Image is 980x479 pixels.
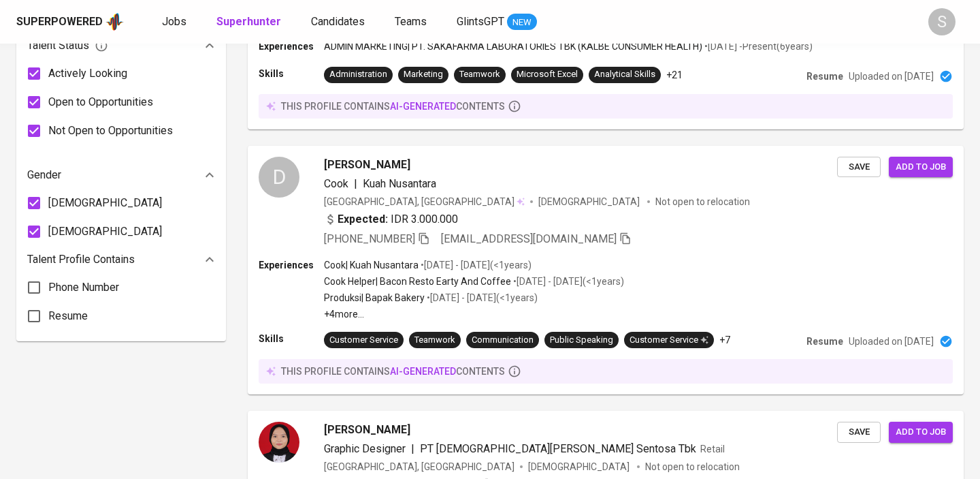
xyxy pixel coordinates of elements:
span: AI-generated [390,101,456,112]
p: +4 more ... [324,307,624,321]
div: Microsoft Excel [517,68,578,81]
button: Save [837,157,881,178]
p: Not open to relocation [655,195,750,208]
a: Teams [395,14,429,31]
span: Open to Opportunities [48,94,153,110]
p: Produksi | Bapak Bakery [324,291,425,305]
p: Experiences [259,40,324,53]
p: Resume [806,335,843,348]
a: Superpoweredapp logo [16,12,124,32]
button: Save [837,422,881,443]
a: GlintsGPT NEW [457,14,537,31]
img: 217122767cd0619317b8cb7706e3c951.jpg [259,422,299,463]
p: • [DATE] - [DATE] ( <1 years ) [511,275,624,288]
span: Actively Looking [48,65,127,82]
p: Resume [806,69,843,83]
span: Resume [48,308,88,324]
span: Save [844,424,874,440]
b: Superhunter [216,15,281,28]
span: [EMAIL_ADDRESS][DOMAIN_NAME] [441,232,617,245]
div: Gender [27,161,215,189]
p: +7 [719,333,730,347]
p: Cook Helper | Bacon Resto Earty And Coffee [324,275,511,288]
p: Experiences [259,258,324,272]
span: Phone Number [48,279,119,296]
span: Retail [700,444,725,454]
span: [DEMOGRAPHIC_DATA] [528,460,632,474]
div: IDR 3.000.000 [324,211,458,228]
span: [DEMOGRAPHIC_DATA] [48,195,162,211]
span: Add to job [896,159,946,175]
a: Candidates [311,14,367,31]
div: Public Speaking [550,334,613,347]
span: Candidates [311,15,365,28]
span: | [354,176,357,192]
span: Cook [324,177,348,190]
span: Save [844,159,874,175]
p: Uploaded on [DATE] [849,335,934,348]
b: Expected: [338,211,388,228]
span: GlintsGPT [457,15,504,28]
button: Add to job [889,157,953,178]
div: Superpowered [16,14,103,30]
p: Not open to relocation [645,460,740,474]
p: • [DATE] - Present ( 6 years ) [702,40,813,53]
span: Jobs [162,15,186,28]
p: this profile contains contents [281,365,505,378]
div: D [259,157,299,198]
span: Graphic Designer [324,442,406,455]
span: NEW [507,16,537,29]
span: [DEMOGRAPHIC_DATA] [538,195,642,208]
div: S [928,8,955,35]
p: Skills [259,67,324,80]
div: Analytical Skills [594,68,655,81]
p: Cook | Kuah Nusantara [324,258,419,272]
p: Talent Profile Contains [27,251,135,268]
p: this profile contains contents [281,99,505,113]
p: • [DATE] - [DATE] ( <1 years ) [419,258,532,272]
a: D[PERSON_NAME]Cook|Kuah Nusantara[GEOGRAPHIC_DATA], [GEOGRAPHIC_DATA][DEMOGRAPHIC_DATA] Not open ... [248,146,964,395]
div: Communication [472,334,534,347]
span: Talent Status [27,37,108,54]
p: ADMIN MARKETING | PT. SAKAFARMA LABORATORIES TBK (KALBE CONSUMER HEALTH) [324,40,702,53]
span: | [411,441,414,457]
div: Marketing [404,68,443,81]
span: Not Open to Opportunities [48,123,173,139]
img: app logo [105,12,124,32]
span: [PHONE_NUMBER] [324,232,415,245]
span: PT [DEMOGRAPHIC_DATA][PERSON_NAME] Sentosa Tbk [420,442,696,455]
span: AI-generated [390,366,456,377]
p: Uploaded on [DATE] [849,69,934,83]
div: [GEOGRAPHIC_DATA], [GEOGRAPHIC_DATA] [324,460,514,474]
span: Teams [395,15,427,28]
span: [PERSON_NAME] [324,157,410,173]
span: [DEMOGRAPHIC_DATA] [48,223,162,240]
a: Jobs [162,14,189,31]
div: [GEOGRAPHIC_DATA], [GEOGRAPHIC_DATA] [324,195,525,208]
div: Customer Service [630,334,708,347]
p: Gender [27,167,61,183]
p: • [DATE] - [DATE] ( <1 years ) [425,291,538,305]
span: [PERSON_NAME] [324,422,410,438]
div: Talent Status [27,32,215,59]
span: Add to job [896,424,946,440]
div: Administration [329,68,387,81]
div: Teamwork [459,68,500,81]
div: Teamwork [414,334,455,347]
div: Customer Service [329,334,398,347]
a: Superhunter [216,14,284,31]
p: +21 [666,68,683,82]
span: Kuah Nusantara [363,177,436,190]
p: Skills [259,332,324,345]
button: Add to job [889,422,953,443]
div: Talent Profile Contains [27,246,215,273]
